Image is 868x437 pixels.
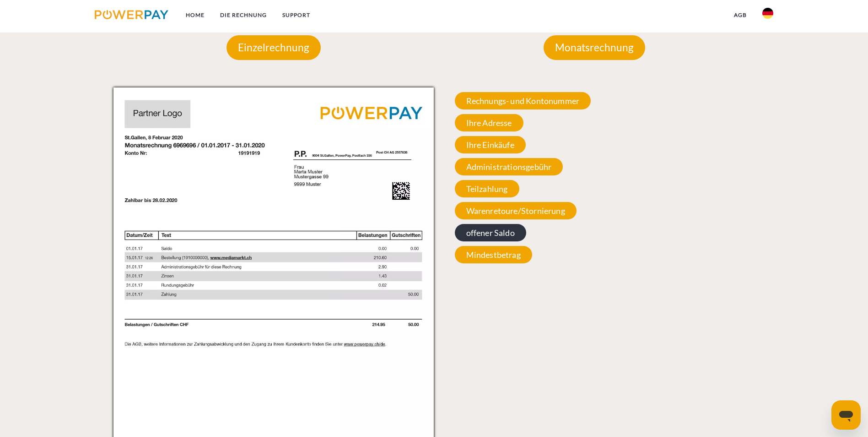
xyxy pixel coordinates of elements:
[455,158,563,175] span: Administrationsgebühr
[455,92,591,109] span: Rechnungs- und Kontonummer
[95,10,168,19] img: logo-powerpay.svg
[455,202,577,219] span: Warenretoure/Stornierung
[178,7,212,23] a: Home
[831,400,861,430] iframe: Schaltfläche zum Öffnen des Messaging-Fensters
[455,246,532,263] span: Mindestbetrag
[455,180,519,197] span: Teilzahlung
[762,8,773,19] img: de
[726,7,755,23] a: agb
[275,7,318,23] a: SUPPORT
[212,7,275,23] a: DIE RECHNUNG
[455,136,526,153] span: Ihre Einkäufe
[226,35,321,60] p: Einzelrechnung
[544,35,645,60] p: Monatsrechnung
[455,114,523,131] span: Ihre Adresse
[455,224,526,241] span: offener Saldo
